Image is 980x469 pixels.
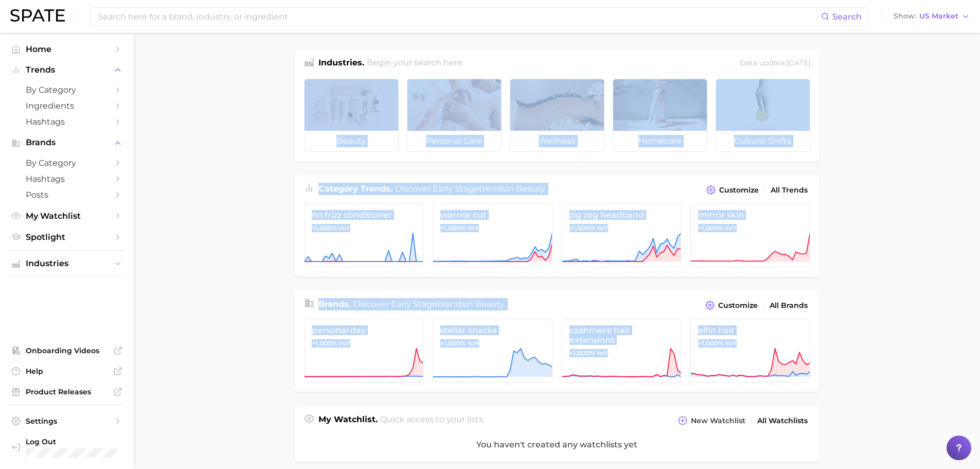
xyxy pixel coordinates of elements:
[305,131,398,151] span: beauty
[353,299,506,309] span: Discover Early Stage brands in .
[516,184,545,194] span: beauty
[613,79,707,152] a: homecare
[440,339,466,347] span: >1,000%
[312,210,416,220] span: no frizz conditioner
[698,224,723,232] span: >1,000%
[26,117,108,127] span: Hashtags
[318,413,378,428] h1: My Watchlist.
[768,183,810,197] a: All Trends
[395,184,546,194] span: Discover Early Stage trends in .
[26,416,108,426] span: Settings
[510,131,604,151] span: wellness
[8,434,126,461] a: Log out. Currently logged in with e-mail jenna.rody@group-ibg.com.
[26,65,108,75] span: Trends
[757,416,808,425] span: All Watchlists
[304,79,399,152] a: beauty
[26,437,125,446] span: Log Out
[569,224,595,232] span: >1,000%
[304,319,424,383] a: personal day>1,000% YoY
[338,339,350,348] span: YoY
[569,325,674,345] span: cashmere hair extensions
[10,9,65,22] img: SPATE
[562,319,682,383] a: cashmere hair extensions>1,000% YoY
[407,79,502,152] a: personal care
[8,171,126,187] a: Hashtags
[26,190,108,200] span: Posts
[467,224,479,232] span: YoY
[440,325,545,335] span: stellar snacks
[475,299,504,309] span: beauty
[8,208,126,224] a: My Watchlist
[367,57,464,71] h2: Begin your search here.
[433,319,553,383] a: stellar snacks>1,000% YoY
[8,343,126,358] a: Onboarding Videos
[467,339,479,348] span: YoY
[440,210,545,220] span: warrior cut
[8,413,126,429] a: Settings
[725,224,737,232] span: YoY
[26,211,108,221] span: My Watchlist
[26,101,108,111] span: Ingredients
[433,203,553,267] a: warrior cut>1,000% YoY
[698,339,723,347] span: >1,000%
[691,416,745,425] span: New Watchlist
[8,187,126,203] a: Posts
[26,44,108,54] span: Home
[719,186,759,195] span: Customize
[704,183,761,197] button: Customize
[8,82,126,98] a: by Category
[295,428,819,462] div: You haven't created any watchlists yet
[596,224,608,232] span: YoY
[891,10,972,23] button: ShowUS Market
[894,13,916,19] span: Show
[510,79,604,152] a: wellness
[8,41,126,57] a: Home
[26,232,108,242] span: Spotlight
[755,414,810,428] a: All Watchlists
[770,301,808,310] span: All Brands
[8,384,126,399] a: Product Releases
[596,349,608,357] span: YoY
[716,79,810,152] a: cultural shifts
[767,299,810,312] a: All Brands
[725,339,737,348] span: YoY
[569,210,674,220] span: zig zag headband
[26,138,108,147] span: Brands
[690,203,810,267] a: mirror skin>1,000% YoY
[690,319,810,383] a: elfin hair>1,000% YoY
[407,131,501,151] span: personal care
[8,135,126,150] button: Brands
[312,325,416,335] span: personal day
[832,12,862,22] span: Search
[26,367,108,376] span: Help
[919,13,958,19] span: US Market
[718,301,758,310] span: Customize
[318,299,351,309] span: Brands .
[318,184,393,194] span: Category Trends .
[312,339,337,347] span: >1,000%
[703,298,760,312] button: Customize
[8,256,126,271] button: Industries
[569,349,595,357] span: >1,000%
[304,203,424,267] a: no frizz conditioner>1,000% YoY
[740,57,810,71] div: Data update: [DATE]
[26,346,108,355] span: Onboarding Videos
[8,114,126,130] a: Hashtags
[338,224,350,232] span: YoY
[8,155,126,171] a: by Category
[716,131,810,151] span: cultural shifts
[26,387,108,396] span: Product Releases
[380,413,485,428] h2: Quick access to your lists.
[8,363,126,379] a: Help
[771,186,808,195] span: All Trends
[698,210,803,220] span: mirror skin
[8,98,126,114] a: Ingredients
[97,8,821,25] input: Search here for a brand, industry, or ingredient
[26,259,108,268] span: Industries
[440,224,466,232] span: >1,000%
[312,224,337,232] span: >1,000%
[8,62,126,78] button: Trends
[318,57,364,71] h1: Industries.
[675,413,747,428] button: New Watchlist
[562,203,682,267] a: zig zag headband>1,000% YoY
